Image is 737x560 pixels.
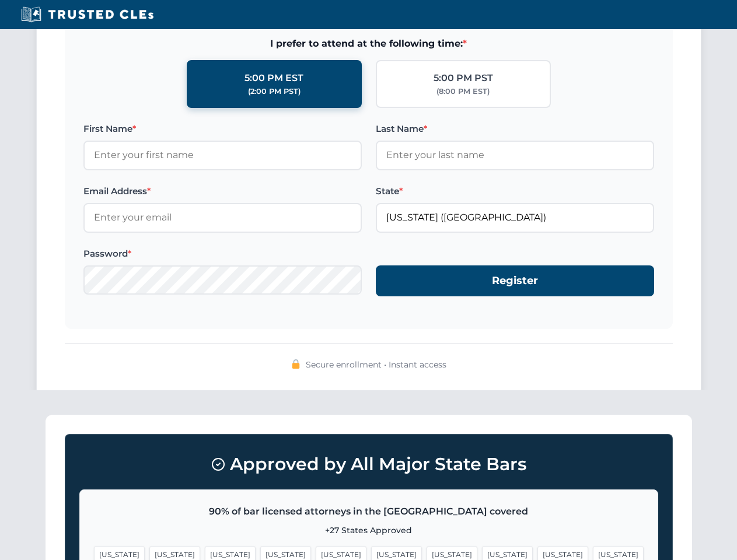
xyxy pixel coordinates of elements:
[18,6,157,23] img: Trusted CLEs
[306,358,446,371] span: Secure enrollment • Instant access
[94,524,644,537] p: +27 States Approved
[248,86,301,97] div: (2:00 PM PST)
[94,504,644,519] p: 90% of bar licensed attorneys in the [GEOGRAPHIC_DATA] covered
[83,122,362,136] label: First Name
[83,141,362,170] input: Enter your first name
[434,71,493,86] div: 5:00 PM PST
[376,184,654,198] label: State
[436,86,490,97] div: (8:00 PM EST)
[83,36,654,51] span: I prefer to attend at the following time:
[376,141,654,170] input: Enter your last name
[376,203,654,232] input: Florida (FL)
[376,265,654,296] button: Register
[376,122,654,136] label: Last Name
[244,71,303,86] div: 5:00 PM EST
[291,359,301,369] img: 🔒
[79,449,658,480] h3: Approved by All Major State Bars
[83,184,362,198] label: Email Address
[83,203,362,232] input: Enter your email
[83,247,362,261] label: Password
